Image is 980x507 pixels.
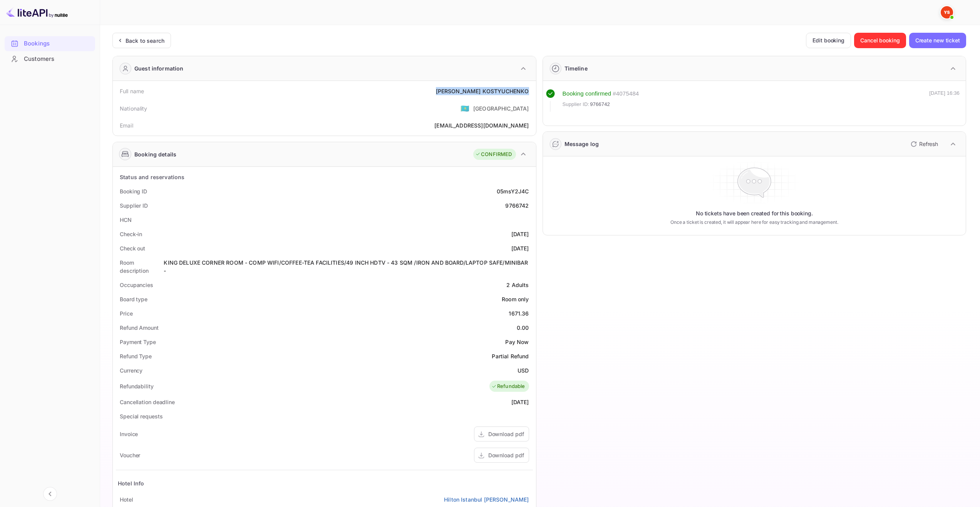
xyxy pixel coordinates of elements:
div: Price [120,309,133,317]
div: Check-in [120,230,142,238]
div: Customers [5,52,95,67]
span: United States [461,101,469,115]
div: Currency [120,366,142,374]
div: Room description [120,259,164,275]
div: Customers [24,55,91,64]
div: Room only [502,295,529,303]
img: LiteAPI logo [6,6,68,18]
div: Full name [120,87,144,95]
div: Partial Refund [492,352,529,360]
div: [DATE] [511,244,529,252]
a: Bookings [5,36,95,50]
p: Once a ticket is created, it will appear here for easy tracking and management. [640,219,869,226]
div: Voucher [120,451,140,459]
div: KING DELUXE CORNER ROOM - COMP WIFI/COFFEE-TEA FACILITIES/49 INCH HDTV - 43 SQM /IRON AND BOARD/L... [164,259,529,275]
div: Refundability [120,382,154,390]
div: Download pdf [488,451,524,459]
div: Occupancies [120,281,153,289]
div: Download pdf [488,430,524,438]
div: # 4075484 [613,89,639,98]
div: Booking ID [120,187,147,195]
p: Refresh [919,140,938,148]
button: Edit booking [806,33,851,48]
div: Hotel Info [118,479,144,487]
button: Refresh [906,138,941,150]
div: Hotel [120,495,133,504]
a: Hilton Istanbul [PERSON_NAME] [444,495,529,504]
div: 2 Adults [506,281,529,289]
div: USD [518,366,529,374]
div: Supplier ID [120,201,148,210]
div: 0.00 [517,324,529,332]
div: Board type [120,295,147,303]
span: Supplier ID: [563,101,590,108]
a: Customers [5,52,95,66]
div: Status and reservations [120,173,184,181]
div: [PERSON_NAME] KOSTYUCHENKO [436,87,529,95]
div: CONFIRMED [475,151,512,158]
p: No tickets have been created for this booking. [696,210,813,217]
div: [DATE] 16:36 [929,89,960,112]
div: Back to search [126,37,164,45]
div: Booking details [134,150,176,158]
button: Create new ticket [909,33,966,48]
div: Message log [565,140,599,148]
img: Yandex Support [941,6,953,18]
div: Booking confirmed [563,89,611,98]
button: Cancel booking [854,33,906,48]
div: 9766742 [505,201,529,210]
div: Guest information [134,64,184,72]
span: 9766742 [590,101,610,108]
div: Bookings [24,39,91,48]
div: [GEOGRAPHIC_DATA] [473,104,529,112]
div: [DATE] [511,398,529,406]
div: Special requests [120,412,162,420]
div: 1671.36 [509,309,529,317]
div: Refund Amount [120,324,159,332]
button: Collapse navigation [43,487,57,501]
div: Invoice [120,430,138,438]
div: [DATE] [511,230,529,238]
div: [EMAIL_ADDRESS][DOMAIN_NAME] [434,121,529,129]
div: Payment Type [120,338,156,346]
div: Check out [120,244,145,252]
div: Cancellation deadline [120,398,175,406]
div: Email [120,121,133,129]
div: HCN [120,216,132,224]
div: Refundable [491,383,525,390]
div: Nationality [120,104,147,112]
div: Pay Now [505,338,529,346]
div: Bookings [5,36,95,51]
div: Refund Type [120,352,152,360]
div: Timeline [565,64,588,72]
div: 05msY2J4C [497,187,529,195]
